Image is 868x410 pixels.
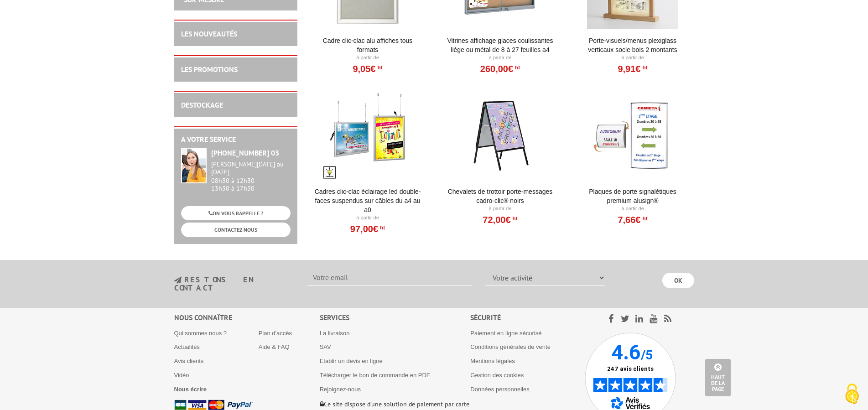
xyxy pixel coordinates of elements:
[320,312,471,323] div: Services
[320,372,430,379] a: Télécharger le bon de commande en PDF
[375,64,382,71] sup: HT
[444,54,556,62] p: À partir de
[353,66,382,72] a: 9,05€HT
[320,330,350,337] a: La livraison
[211,148,279,157] strong: [PHONE_NUMBER] 03
[181,65,238,74] a: LES PROMOTIONS
[312,214,424,222] p: À partir de
[259,343,290,350] a: Aide & FAQ
[444,187,556,205] a: Chevalets de trottoir porte-messages Cadro-Clic® Noirs
[470,312,585,323] div: Sécurité
[307,270,472,285] input: Votre email
[378,224,385,231] sup: HT
[181,100,223,109] a: DESTOCKAGE
[640,215,647,222] sup: HT
[181,148,207,183] img: widget-service.jpg
[577,54,689,62] p: À partir de
[480,66,520,72] a: 260,00€HT
[577,36,689,54] a: Porte-Visuels/Menus Plexiglass Verticaux Socle Bois 2 Montants
[577,187,689,205] a: Plaques de porte signalétiques Premium AluSign®
[181,206,291,220] a: ON VOUS RAPPELLE ?
[836,379,868,410] button: Cookies (fenêtre modale)
[174,330,227,337] a: Qui sommes nous ?
[312,36,424,54] a: Cadre Clic-Clac Alu affiches tous formats
[181,223,291,237] a: CONTACTEZ-NOUS
[350,226,385,232] a: 97,00€HT
[320,358,383,364] a: Etablir un devis en ligne
[513,64,520,71] sup: HT
[705,359,731,396] a: Haut de la page
[174,372,189,379] a: Vidéo
[320,343,331,350] a: SAV
[662,273,694,288] input: OK
[511,215,518,222] sup: HT
[174,358,204,364] a: Avis clients
[181,29,237,38] a: LES NOUVEAUTÉS
[640,64,647,71] sup: HT
[618,66,647,72] a: 9,91€HT
[174,276,294,292] h3: restons en contact
[444,205,556,213] p: À partir de
[181,135,291,144] h2: A votre service
[312,54,424,62] p: À partir de
[174,386,207,393] a: Nous écrire
[320,386,361,393] a: Rejoignez-nous
[841,383,863,405] img: Cookies (fenêtre modale)
[470,386,529,393] a: Données personnelles
[618,217,647,223] a: 7,66€HT
[174,276,182,284] img: newsletter.jpg
[470,372,524,379] a: Gestion des cookies
[174,312,320,323] div: Nous connaître
[312,187,424,214] a: Cadres clic-clac éclairage LED double-faces suspendus sur câbles du A4 au A0
[470,343,551,350] a: Conditions générales de vente
[211,161,291,192] div: 08h30 à 12h30 13h30 à 17h30
[211,161,291,176] div: [PERSON_NAME][DATE] au [DATE]
[577,205,689,213] p: À partir de
[483,217,517,223] a: 72,00€HT
[444,36,556,54] a: Vitrines affichage glaces coulissantes liège ou métal de 8 à 27 feuilles A4
[470,330,541,337] a: Paiement en ligne sécurisé
[470,358,515,364] a: Mentions légales
[174,343,200,350] a: Actualités
[259,330,292,337] a: Plan d'accès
